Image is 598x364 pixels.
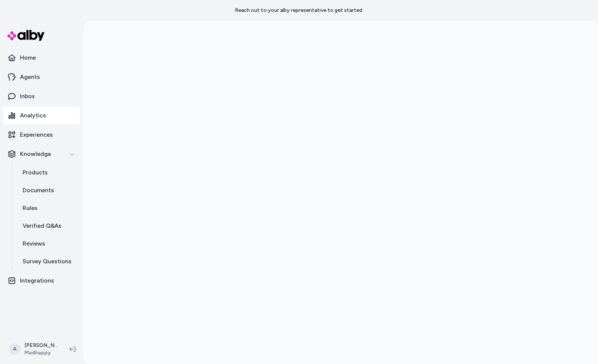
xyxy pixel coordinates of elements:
[20,92,35,101] p: Inbox
[3,87,80,105] a: Inbox
[3,272,80,290] a: Integrations
[20,53,36,62] p: Home
[24,349,58,357] span: Madhappy
[20,130,53,139] p: Experiences
[24,342,58,349] p: [PERSON_NAME]
[9,343,21,355] span: A
[23,257,71,266] p: Survey Questions
[23,239,45,248] p: Reviews
[20,276,54,285] p: Integrations
[4,337,64,361] button: A[PERSON_NAME]Madhappy
[3,68,80,86] a: Agents
[15,217,80,235] a: Verified Q&As
[15,199,80,217] a: Rules
[15,235,80,253] a: Reviews
[23,168,48,177] p: Products
[20,111,46,120] p: Analytics
[20,150,51,158] p: Knowledge
[23,186,54,195] p: Documents
[3,49,80,67] a: Home
[235,7,363,14] p: Reach out to your alby representative to get started.
[3,107,80,124] a: Analytics
[3,145,80,163] button: Knowledge
[7,30,44,41] img: alby Logo
[20,73,40,81] p: Agents
[23,204,37,213] p: Rules
[15,164,80,181] a: Products
[15,181,80,199] a: Documents
[15,253,80,270] a: Survey Questions
[23,221,61,230] p: Verified Q&As
[3,126,80,144] a: Experiences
